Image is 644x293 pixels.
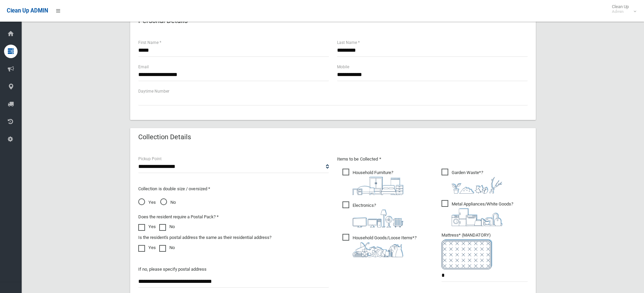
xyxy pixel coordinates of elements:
[138,223,156,231] label: Yes
[353,210,403,227] img: 394712a680b73dbc3d2a6a3a7ffe5a07.png
[442,233,528,269] span: Mattress* (MANDATORY)
[342,201,403,227] span: Electronics
[342,169,403,195] span: Household Furniture
[7,7,48,14] span: Clean Up ADMIN
[130,130,199,144] header: Collection Details
[452,177,502,194] img: 4fd8a5c772b2c999c83690221e5242e0.png
[353,177,403,195] img: aa9efdbe659d29b613fca23ba79d85cb.png
[138,234,271,242] label: Is the resident's postal address the same as their residential address?
[138,213,219,221] label: Does the resident require a Postal Pack? *
[159,223,175,231] label: No
[452,201,513,226] i: ?
[452,208,502,226] img: 36c1b0289cb1767239cdd3de9e694f19.png
[442,239,492,269] img: e7408bece873d2c1783593a074e5cb2f.png
[159,244,175,252] label: No
[609,4,636,14] span: Clean Up
[452,170,502,194] i: ?
[138,198,156,206] span: Yes
[353,203,403,227] i: ?
[337,155,528,163] p: Items to be Collected *
[442,169,502,194] span: Garden Waste*
[353,170,403,195] i: ?
[160,198,176,206] span: No
[138,244,156,252] label: Yes
[353,242,403,257] img: b13cc3517677393f34c0a387616ef184.png
[138,265,207,273] label: If no, please specify postal address
[442,200,513,226] span: Metal Appliances/White Goods
[612,9,629,14] small: Admin
[138,185,329,193] p: Collection is double size / oversized *
[353,235,416,257] i: ?
[342,234,416,257] span: Household Goods/Loose Items*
